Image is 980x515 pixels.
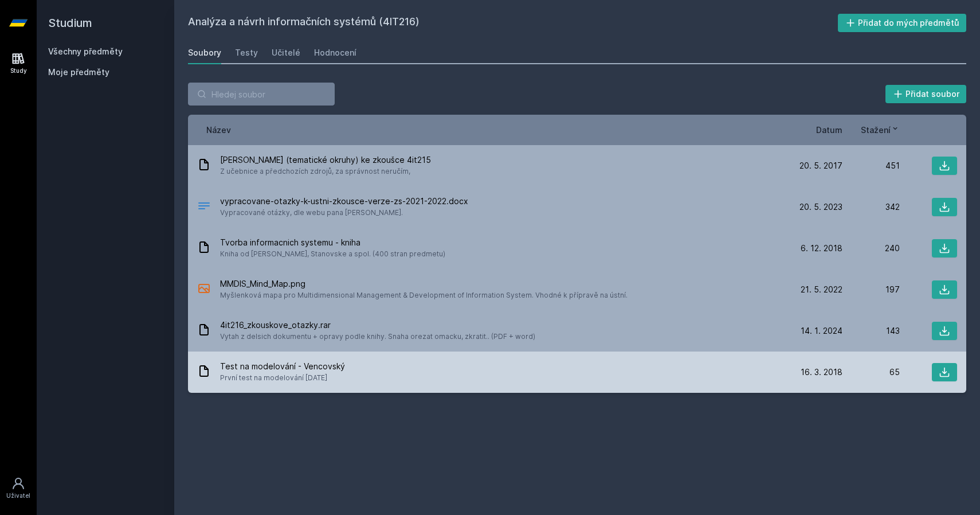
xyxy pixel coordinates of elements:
[801,325,842,337] span: 14. 1. 2024
[220,154,431,166] span: [PERSON_NAME] (tematické okruhy) ke zkoušce 4it215
[842,201,900,213] div: 342
[885,85,967,103] button: Přidat soubor
[220,290,628,301] span: Myšlenková mapa pro Multidimensional Management & Development of Information System. Vhodné k pří...
[799,160,842,171] span: 20. 5. 2017
[842,243,900,254] div: 240
[220,248,445,260] span: Kniha od [PERSON_NAME], Stanovske a spol. (400 stran predmetu)
[861,124,900,136] button: Stažení
[799,201,842,213] span: 20. 5. 2023
[235,41,258,64] a: Testy
[272,41,300,64] a: Učitelé
[842,284,900,295] div: 197
[842,366,900,378] div: 65
[220,372,345,384] span: První test na modelování [DATE]
[220,278,628,290] span: MMDIS_Mind_Map.png
[816,124,842,136] button: Datum
[801,366,842,378] span: 16. 3. 2018
[197,282,211,298] div: PNG
[220,319,535,331] span: 4it216_zkouskove_otazky.rar
[48,67,109,78] span: Moje předměty
[838,14,967,32] button: Přidat do mých předmětů
[220,237,445,248] span: Tvorba informacnich systemu - kniha
[220,207,468,219] span: Vypracované otázky, dle webu pana [PERSON_NAME].
[220,196,468,207] span: vypracovane-otazky-k-ustni-zkousce-verze-zs-2021-2022.docx
[314,47,356,58] div: Hodnocení
[314,41,356,64] a: Hodnocení
[220,361,345,372] span: Test na modelování - Vencovský
[801,284,842,295] span: 21. 5. 2022
[842,325,900,337] div: 143
[206,124,231,136] button: Název
[2,46,34,81] a: Study
[6,491,30,500] div: Uživatel
[188,83,335,106] input: Hledej soubor
[842,160,900,171] div: 451
[188,47,221,58] div: Soubory
[801,243,842,254] span: 6. 12. 2018
[220,166,431,177] span: Z učebnice a předchozích zdrojů, za správnost neručím,
[220,331,535,342] span: Vytah z delsich dokumentu + opravy podle knihy. Snaha orezat omacku, zkratit.. (PDF + word)
[197,199,211,216] div: DOCX
[48,46,123,56] a: Všechny předměty
[2,471,34,506] a: Uživatel
[861,124,891,136] span: Stažení
[10,67,27,75] div: Study
[272,47,300,58] div: Učitelé
[188,41,221,64] a: Soubory
[188,14,838,32] h2: Analýza a návrh informačních systémů (4IT216)
[235,47,258,58] div: Testy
